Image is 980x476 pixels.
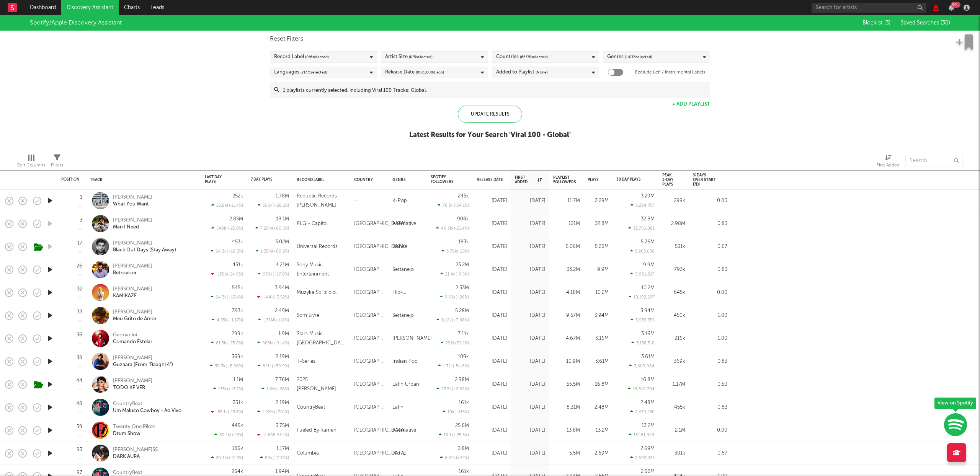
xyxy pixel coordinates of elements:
[113,408,181,414] div: Um Maluco Cowboy - Ao Vivo
[276,194,289,199] div: 1.78M
[477,357,507,366] div: [DATE]
[515,426,546,435] div: [DATE]
[113,424,155,430] div: Twenty One Pilots
[77,355,82,360] div: 38
[877,151,900,173] div: First Added
[457,217,469,222] div: 908k
[588,178,599,182] div: Plays
[477,178,503,182] div: Release Date
[392,357,418,366] div: Indian Pop
[441,341,469,346] div: 292 ( +52.1 % )
[662,357,685,366] div: 369k
[113,194,152,201] div: [PERSON_NAME]
[113,217,152,231] a: [PERSON_NAME]Man I Need
[898,20,950,26] button: Saved Searches (30)
[949,5,954,11] button: 99+
[662,334,685,343] div: 316k
[458,240,469,245] div: 183k
[553,426,580,435] div: 13.8M
[459,400,469,405] div: 161k
[458,331,469,336] div: 7.11k
[458,354,469,359] div: 109k
[113,194,152,208] a: [PERSON_NAME]What You Want
[438,203,469,208] div: 76.8k ( -34.1 % )
[884,20,890,26] span: ( 3 )
[496,68,548,77] div: Added to Playlist
[17,161,45,170] div: Edit Columns
[392,380,419,389] div: Latin Urban
[232,240,243,245] div: 453k
[297,449,319,458] div: Columbia
[515,265,546,274] div: [DATE]
[630,249,655,254] div: 5,263,056
[641,354,655,359] div: 3.61M
[251,177,278,182] div: 7 Day Plays
[113,447,158,453] div: [PERSON_NAME]$$
[477,380,507,389] div: [DATE]
[113,355,173,368] a: [PERSON_NAME]Guzaara (From "Baaghi 4")
[211,272,243,277] div: -150k ( -24.9 % )
[297,261,346,279] div: Sony Music Entertainment
[455,308,469,313] div: 5.28M
[440,295,469,300] div: 9.61k ( +26 % )
[275,377,289,382] div: 7.76M
[256,249,289,254] div: 1.35M ( +80.2 % )
[553,242,580,251] div: 5.06M
[113,401,181,414] a: CountryBeatUm Maluco Cowboy - Ao Vivo
[456,262,469,267] div: 23.2M
[458,446,469,451] div: 3.8M
[477,334,507,343] div: [DATE]
[628,386,655,391] div: 16,810,704
[297,288,337,297] div: Muzyka Sp. z o.o.
[392,242,407,251] div: Dance
[588,357,609,366] div: 3.61M
[588,219,609,228] div: 32.8M
[113,401,181,408] div: CountryBeat
[458,194,469,199] div: 245k
[113,224,152,231] div: Man I Need
[607,52,652,62] div: Genres
[588,380,609,389] div: 16.8M
[392,403,403,412] div: Latin
[77,424,82,429] div: 59
[354,178,381,182] div: Country
[553,196,580,205] div: 11.7M
[588,196,609,205] div: 3.29M
[113,332,152,346] a: GermaniniComando Estelar
[662,380,685,389] div: 1.17M
[436,386,469,391] div: 23.5k ( +2.69 % )
[233,377,243,382] div: 1.1M
[438,364,469,368] div: 1.32k ( -54.6 % )
[80,195,82,200] div: 1
[392,265,414,274] div: Sertanejo
[113,378,152,391] a: [PERSON_NAME]TODO KE VER
[630,272,655,277] div: 9,901,827
[693,196,727,205] div: 0.00
[276,423,289,428] div: 3.75M
[477,311,507,320] div: [DATE]
[211,341,243,346] div: 61.5k ( +25.8 % )
[477,426,507,435] div: [DATE]
[385,52,433,62] div: Artist Size
[30,18,122,28] div: Spotify/Apple Discovery Assistant
[297,357,315,366] div: T-Series
[113,270,152,277] div: Retrovisor
[477,288,507,297] div: [DATE]
[941,20,950,26] span: ( 30 )
[270,34,710,44] div: Reset Filters
[232,194,243,199] div: 252k
[297,178,343,182] div: Record Label
[640,446,655,451] div: 2.69M
[276,446,289,451] div: 1.17M
[354,403,385,412] div: [GEOGRAPHIC_DATA]
[113,217,152,224] div: [PERSON_NAME]
[905,155,963,166] input: Search...
[662,173,674,187] div: Peak 1-Day Plays
[693,403,727,412] div: 0.83
[279,82,710,98] input: 1 playlists currently selected, including Viral 100 Tracks: Global.
[90,178,193,182] div: Track
[276,354,289,359] div: 2.19M
[392,426,416,435] div: Alternative
[77,333,82,337] div: 36
[458,106,522,123] div: Update Results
